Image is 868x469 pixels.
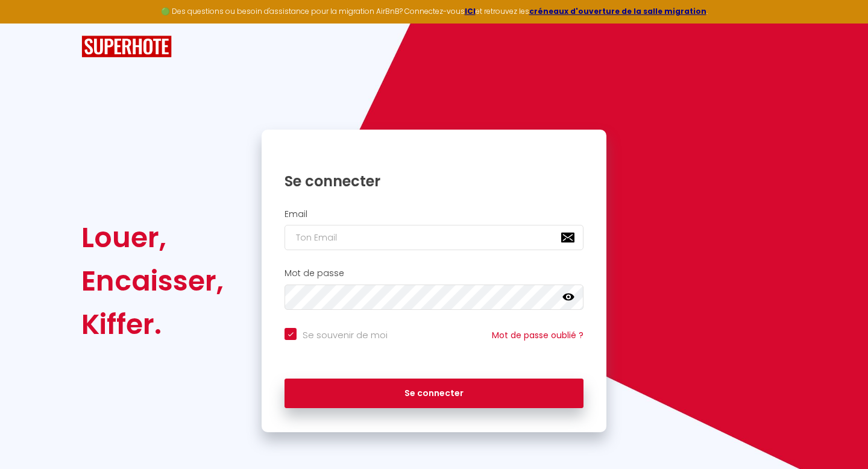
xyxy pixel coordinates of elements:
[81,259,224,303] div: Encaisser,
[81,303,224,346] div: Kiffer.
[285,209,583,219] h2: Email
[285,379,583,409] button: Se connecter
[285,268,583,279] h2: Mot de passe
[81,36,172,58] img: SuperHote logo
[465,6,476,16] a: ICI
[492,329,583,341] a: Mot de passe oublié ?
[529,6,706,16] a: créneaux d'ouverture de la salle migration
[81,216,224,259] div: Louer,
[285,225,583,250] input: Ton Email
[285,172,583,190] h1: Se connecter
